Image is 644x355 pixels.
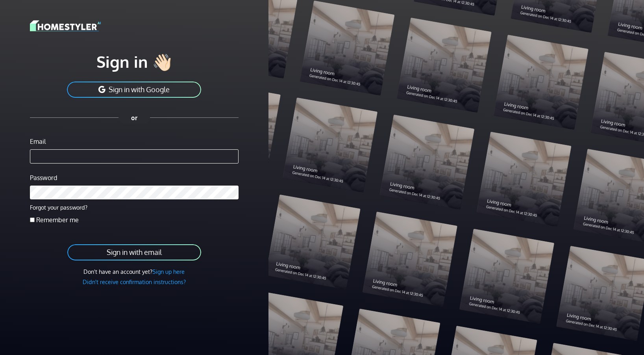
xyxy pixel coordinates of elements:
[83,278,186,285] a: Didn't receive confirmation instructions?
[152,268,185,275] a: Sign up here
[30,204,87,211] a: Forgot your password?
[30,52,239,71] h1: Sign in 👋🏻
[30,19,101,33] img: logo-3de290ba35641baa71223ecac5eacb59cb85b4c7fdf211dc9aaecaaee71ea2f8.svg
[67,243,202,261] button: Sign in with email
[36,215,79,225] label: Remember me
[30,173,57,182] label: Password
[66,81,202,99] button: Sign in with Google
[30,137,46,146] label: Email
[30,268,239,276] div: Don't have an account yet?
